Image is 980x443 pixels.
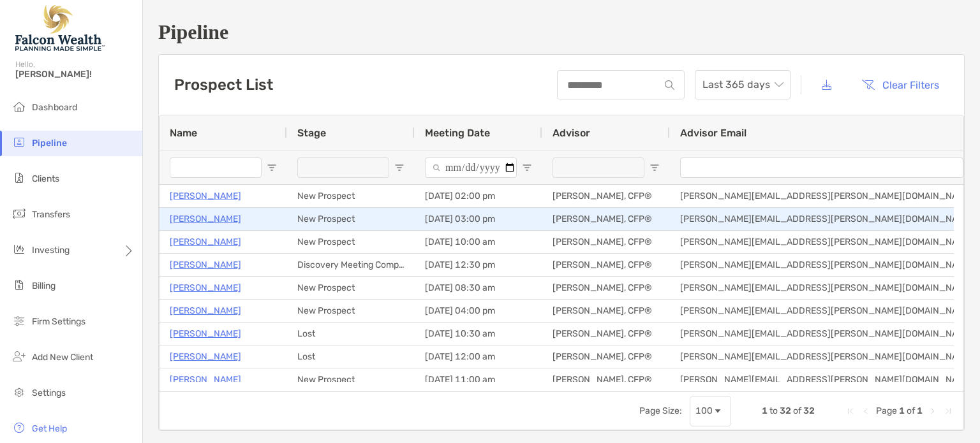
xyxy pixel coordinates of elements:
[267,163,277,173] button: Open Filter Menu
[542,300,670,322] div: [PERSON_NAME], CFP®
[852,71,949,99] button: Clear Filters
[415,300,542,322] div: [DATE] 04:00 pm
[680,157,963,178] input: Advisor Email Filter Input
[170,211,241,227] a: [PERSON_NAME]
[542,277,670,299] div: [PERSON_NAME], CFP®
[32,209,70,220] span: Transfers
[425,127,490,139] span: Meeting Date
[650,163,660,173] button: Open Filter Menu
[876,405,897,416] span: Page
[845,406,856,416] div: First Page
[553,127,590,139] span: Advisor
[170,157,262,178] input: Name Filter Input
[542,208,670,230] div: [PERSON_NAME], CFP®
[542,323,670,345] div: [PERSON_NAME], CFP®
[287,368,415,391] div: New Prospect
[11,349,27,364] img: add_new_client icon
[287,345,415,368] div: Lost
[542,231,670,253] div: [PERSON_NAME], CFP®
[287,323,415,345] div: Lost
[287,185,415,207] div: New Prospect
[170,234,241,250] a: [PERSON_NAME]
[11,277,27,293] img: billing icon
[899,405,905,416] span: 1
[11,420,27,435] img: get-help icon
[861,406,871,416] div: Previous Page
[680,127,746,139] span: Advisor Email
[170,188,241,204] a: [PERSON_NAME]
[762,405,768,416] span: 1
[287,300,415,322] div: New Prospect
[943,406,953,416] div: Last Page
[11,384,27,400] img: settings icon
[11,206,27,221] img: transfers icon
[15,5,105,51] img: Falcon Wealth Planning Logo
[32,245,70,256] span: Investing
[803,405,815,416] span: 32
[297,127,326,139] span: Stage
[415,185,542,207] div: [DATE] 02:00 pm
[415,368,542,391] div: [DATE] 11:00 am
[32,173,59,184] span: Clients
[695,405,713,416] div: 100
[32,388,66,398] span: Settings
[425,157,517,178] input: Meeting Date Filter Input
[32,423,67,434] span: Get Help
[639,405,682,416] div: Page Size:
[170,326,241,342] a: [PERSON_NAME]
[542,368,670,391] div: [PERSON_NAME], CFP®
[170,372,241,388] a: [PERSON_NAME]
[287,277,415,299] div: New Prospect
[907,405,915,416] span: of
[415,231,542,253] div: [DATE] 10:00 am
[174,76,273,94] h3: Prospect List
[928,406,938,416] div: Next Page
[665,80,674,90] img: input icon
[702,71,783,99] span: Last 365 days
[170,349,241,365] a: [PERSON_NAME]
[415,254,542,276] div: [DATE] 12:30 pm
[415,345,542,368] div: [DATE] 12:00 am
[415,277,542,299] div: [DATE] 08:30 am
[11,170,27,185] img: clients icon
[793,405,801,416] span: of
[287,231,415,253] div: New Prospect
[917,405,923,416] span: 1
[170,257,241,273] a: [PERSON_NAME]
[32,138,67,149] span: Pipeline
[170,303,241,319] a: [PERSON_NAME]
[522,163,532,173] button: Open Filter Menu
[542,254,670,276] div: [PERSON_NAME], CFP®
[32,316,85,327] span: Firm Settings
[780,405,791,416] span: 32
[158,20,965,44] h1: Pipeline
[32,280,56,291] span: Billing
[415,208,542,230] div: [DATE] 03:00 pm
[32,352,93,363] span: Add New Client
[690,396,731,426] div: Page Size
[170,280,241,296] a: [PERSON_NAME]
[394,163,405,173] button: Open Filter Menu
[415,323,542,345] div: [DATE] 10:30 am
[15,69,135,80] span: [PERSON_NAME]!
[11,99,27,114] img: dashboard icon
[287,208,415,230] div: New Prospect
[769,405,778,416] span: to
[32,102,77,113] span: Dashboard
[11,134,27,150] img: pipeline icon
[170,127,197,139] span: Name
[542,185,670,207] div: [PERSON_NAME], CFP®
[287,254,415,276] div: Discovery Meeting Complete
[11,242,27,257] img: investing icon
[542,345,670,368] div: [PERSON_NAME], CFP®
[11,313,27,328] img: firm-settings icon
